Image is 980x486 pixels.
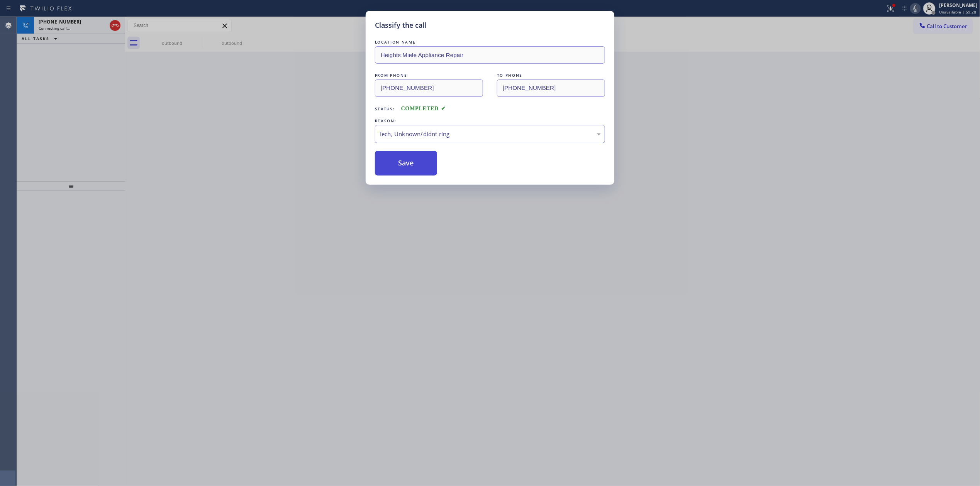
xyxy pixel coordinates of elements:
input: To phone [497,79,605,97]
span: COMPLETED [401,106,446,111]
div: FROM PHONE [375,71,483,79]
input: From phone [375,79,483,97]
div: TO PHONE [497,71,605,79]
div: LOCATION NAME [375,38,605,46]
span: Status: [375,106,395,111]
h5: Classify the call [375,20,426,30]
div: REASON: [375,117,605,125]
button: Save [375,151,437,175]
div: Tech, Unknown/didnt ring [379,130,601,138]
